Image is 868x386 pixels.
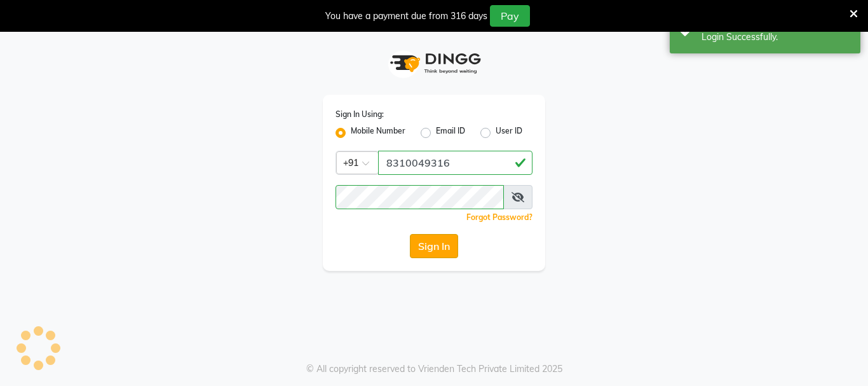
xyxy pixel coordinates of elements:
[702,31,851,44] div: Login Successfully.
[466,212,532,222] a: Forgot Password?
[496,125,522,141] label: User ID
[383,45,485,82] img: logo1.svg
[336,109,384,120] label: Sign In Using:
[490,5,530,27] button: Pay
[336,185,504,209] input: Username
[351,125,405,141] label: Mobile Number
[378,151,532,175] input: Username
[410,234,458,258] button: Sign In
[436,125,465,141] label: Email ID
[325,10,487,23] div: You have a payment due from 316 days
